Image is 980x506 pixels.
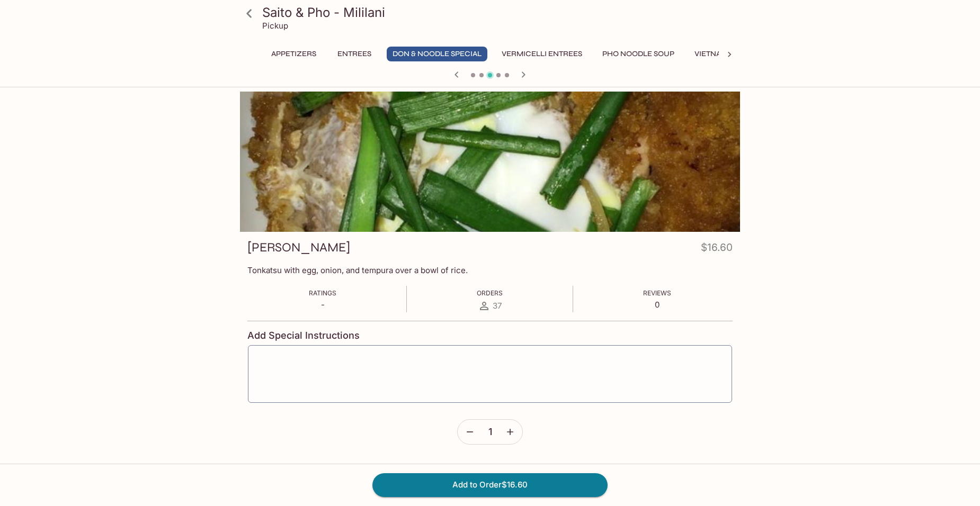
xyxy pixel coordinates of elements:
button: Entrees [331,47,378,61]
p: 0 [643,300,671,310]
span: Orders [477,289,503,297]
p: Pickup [262,21,288,31]
button: Appetizers [265,47,322,61]
p: Tonkatsu with egg, onion, and tempura over a bowl of rice. [247,265,733,275]
span: 1 [488,426,492,438]
button: Vermicelli Entrees [496,47,588,61]
h3: Saito & Pho - Mililani [262,4,736,21]
div: Katsu Don [240,92,740,232]
button: Vietnamese Sandwiches [689,47,800,61]
span: 37 [493,301,502,311]
button: Don & Noodle Special [387,47,487,61]
h3: [PERSON_NAME] [247,239,350,256]
h4: $16.60 [701,239,733,260]
button: Pho Noodle Soup [596,47,680,61]
h4: Add Special Instructions [247,330,733,341]
p: - [309,300,336,310]
span: Reviews [643,289,671,297]
button: Add to Order$16.60 [372,473,608,496]
span: Ratings [309,289,336,297]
